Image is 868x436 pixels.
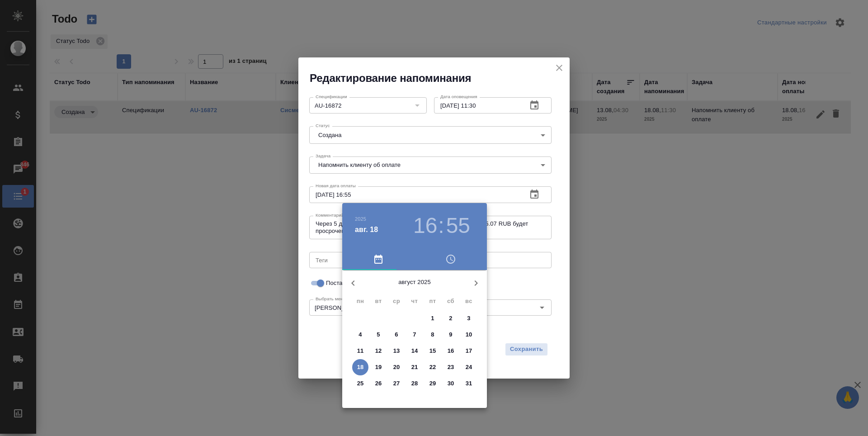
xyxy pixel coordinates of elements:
p: 29 [429,379,436,388]
button: 21 [406,359,423,375]
span: чт [406,297,423,306]
button: 27 [388,375,405,392]
button: 19 [370,359,387,375]
p: 3 [467,314,470,323]
p: 24 [466,363,472,372]
span: пн [352,297,368,306]
button: 11 [352,343,368,359]
p: 15 [429,346,436,355]
button: 13 [388,343,405,359]
button: 7 [406,327,423,343]
button: 14 [406,343,423,359]
button: 24 [461,359,477,375]
p: 11 [357,346,364,355]
p: 6 [395,330,398,339]
button: 26 [370,375,387,392]
p: август 2025 [364,278,465,287]
p: 2 [449,314,452,323]
button: 23 [443,359,459,375]
button: 16 [413,213,437,238]
button: 16 [443,343,459,359]
p: 20 [393,363,400,372]
button: 10 [461,327,477,343]
p: 1 [431,314,434,323]
button: 2025 [355,216,366,222]
p: 31 [466,379,472,388]
button: 29 [425,375,441,392]
p: 16 [448,346,454,355]
button: 28 [406,375,423,392]
button: 3 [461,310,477,327]
p: 18 [357,363,364,372]
p: 30 [448,379,454,388]
button: 9 [443,327,459,343]
button: 12 [370,343,387,359]
p: 13 [393,346,400,355]
p: 4 [359,330,362,339]
button: 1 [425,310,441,327]
p: 8 [431,330,434,339]
p: 19 [375,363,382,372]
p: 7 [413,330,416,339]
button: 31 [461,375,477,392]
p: 9 [449,330,452,339]
span: сб [443,297,459,306]
span: ср [388,297,405,306]
p: 23 [448,363,454,372]
button: 17 [461,343,477,359]
p: 25 [357,379,364,388]
p: 28 [411,379,418,388]
p: 26 [375,379,382,388]
p: 14 [411,346,418,355]
p: 22 [429,363,436,372]
button: 6 [388,327,405,343]
button: 4 [352,327,368,343]
button: 30 [443,375,459,392]
p: 10 [466,330,472,339]
button: 18 [352,359,368,375]
h3: : [438,213,444,238]
button: 55 [446,213,470,238]
p: 12 [375,346,382,355]
button: 8 [425,327,441,343]
p: 5 [377,330,380,339]
button: 2 [443,310,459,327]
span: вт [370,297,387,306]
p: 21 [411,363,418,372]
button: 5 [370,327,387,343]
p: 17 [466,346,472,355]
button: 15 [425,343,441,359]
button: 20 [388,359,405,375]
p: 27 [393,379,400,388]
button: 22 [425,359,441,375]
span: пт [425,297,441,306]
span: вс [461,297,477,306]
button: 25 [352,375,368,392]
button: авг. 18 [355,224,378,235]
